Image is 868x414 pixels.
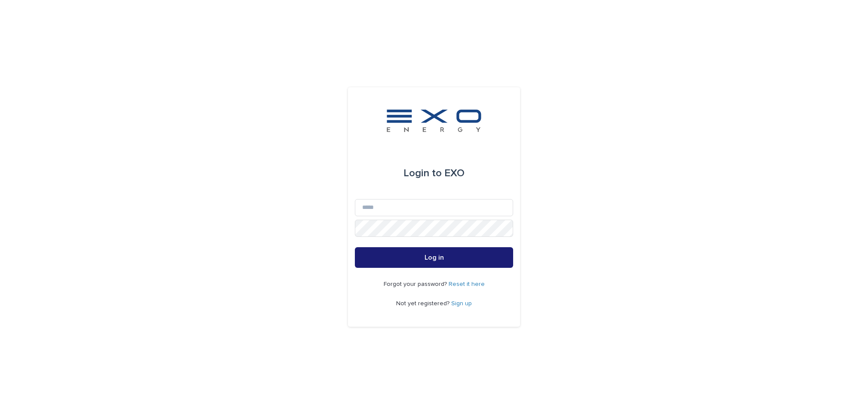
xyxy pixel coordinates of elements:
[384,281,449,287] span: Forgot your password?
[403,161,465,185] div: EXO
[396,301,451,307] span: Not yet registered?
[355,247,513,268] button: Log in
[451,301,472,307] a: Sign up
[403,168,442,178] span: Login to
[425,254,444,261] span: Log in
[385,108,483,134] img: FKS5r6ZBThi8E5hshIGi
[449,281,485,287] a: Reset it here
